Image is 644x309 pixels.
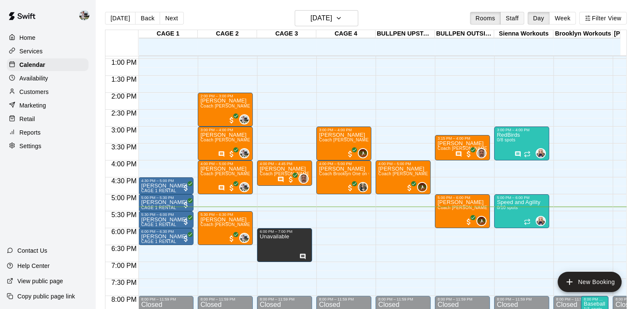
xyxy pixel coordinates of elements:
[260,162,310,166] div: 4:00 PM – 4:45 PM
[417,182,427,192] div: Cody Hansen
[476,216,486,226] div: Cody Hansen
[7,140,88,152] a: Settings
[109,143,139,151] span: 3:30 PM
[227,150,236,158] span: All customers have paid
[524,151,531,157] span: Recurring event
[19,101,46,110] p: Marketing
[514,151,521,157] svg: Has notes
[138,194,193,211] div: 5:00 PM – 5:30 PM: Colton Yack
[405,184,414,192] span: All customers have paid
[240,183,249,191] img: Matt Hill
[260,171,336,176] span: Coach [PERSON_NAME] One on One
[182,201,190,209] span: All customers have paid
[524,218,531,225] span: Recurring event
[109,211,139,218] span: 5:30 PM
[105,12,135,25] button: [DATE]
[79,10,89,20] img: Matt Hill
[109,177,139,185] span: 4:30 PM
[227,116,236,124] span: All customers have paid
[536,149,545,157] img: Sienna Gargano
[376,30,435,38] div: BULLPEN UPSTAIRS
[19,33,36,42] p: Home
[7,126,88,139] div: Reports
[299,174,308,183] img: Michael Gargano
[227,235,236,243] span: All customers have paid
[536,216,546,226] div: Sienna Gargano
[319,171,376,176] span: Coach Brooklyn One on One
[141,212,191,217] div: 5:30 PM – 6:00 PM
[7,58,88,71] a: Calendar
[198,160,253,194] div: 4:00 PM – 5:00 PM: Coach Matt Hill One on One
[138,177,193,194] div: 4:30 PM – 5:00 PM: Colton Yack
[243,233,249,243] span: Matt Hill
[243,114,249,124] span: Matt Hill
[494,127,549,160] div: 3:00 PM – 4:00 PM: RedBirds
[500,12,524,25] button: Staff
[319,128,369,132] div: 3:00 PM – 4:00 PM
[7,99,88,112] a: Marketing
[198,30,257,38] div: CAGE 2
[378,171,473,176] span: Coach [PERSON_NAME] Pitching One on One
[494,30,553,38] div: Sienna Workouts
[200,128,250,132] div: 3:00 PM – 4:00 PM
[19,115,35,123] p: Retail
[19,61,45,69] p: Calendar
[378,297,428,301] div: 8:00 PM – 11:59 PM
[218,185,225,191] svg: Has notes
[435,30,494,38] div: BULLPEN OUTSIDE
[19,74,48,83] p: Availability
[141,196,191,200] div: 5:00 PM – 5:30 PM
[480,216,486,226] span: Cody Hansen
[109,76,139,83] span: 1:30 PM
[361,182,368,192] span: Brooklyn Mohamud
[7,86,88,98] a: Customers
[198,93,253,127] div: 2:00 PM – 3:00 PM: Grayson Warrick
[198,211,253,245] div: 5:30 PM – 6:30 PM: Ryker Giacoletto
[227,184,236,192] span: All customers have paid
[77,7,95,24] div: Matt Hill
[17,246,47,255] p: Contact Us
[200,222,277,227] span: Coach [PERSON_NAME] One on One
[7,31,88,44] a: Home
[138,30,198,38] div: CAGE 1
[477,217,486,225] img: Cody Hansen
[420,182,427,192] span: Cody Hansen
[141,179,191,183] div: 4:30 PM – 5:00 PM
[200,94,250,98] div: 2:00 PM – 3:00 PM
[470,12,500,25] button: Rooms
[299,174,309,184] div: Michael Gargano
[135,12,160,25] button: Back
[536,148,546,158] div: Sienna Gargano
[200,104,277,108] span: Coach [PERSON_NAME] One on One
[141,222,176,227] span: CAGE 1 RENTAL
[435,194,490,228] div: 5:00 PM – 6:00 PM: Wesley Brown
[240,149,249,157] img: Matt Hill
[539,216,546,226] span: Sienna Gargano
[310,12,332,24] h6: [DATE]
[358,148,368,158] div: Cody Hansen
[17,262,50,270] p: Help Center
[497,138,515,142] span: 0/8 spots filled
[198,127,253,160] div: 3:00 PM – 4:00 PM: Coach Matt Hill One on One
[243,148,249,158] span: Matt Hill
[539,148,546,158] span: Sienna Gargano
[257,228,312,262] div: 6:00 PM – 7:00 PM: Unavailable
[239,148,249,158] div: Matt Hill
[240,234,249,242] img: Matt Hill
[295,10,358,26] button: [DATE]
[109,127,139,134] span: 3:00 PM
[319,297,369,301] div: 8:00 PM – 11:59 PM
[109,194,139,201] span: 5:00 PM
[346,184,354,192] span: All customers have paid
[109,279,139,286] span: 7:30 PM
[7,113,88,125] a: Retail
[141,229,191,234] div: 6:00 PM – 6:30 PM
[182,235,190,243] span: All customers have paid
[476,148,486,158] div: Michael Gargano
[141,239,176,244] span: CAGE 1 RENTAL
[109,59,139,66] span: 1:00 PM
